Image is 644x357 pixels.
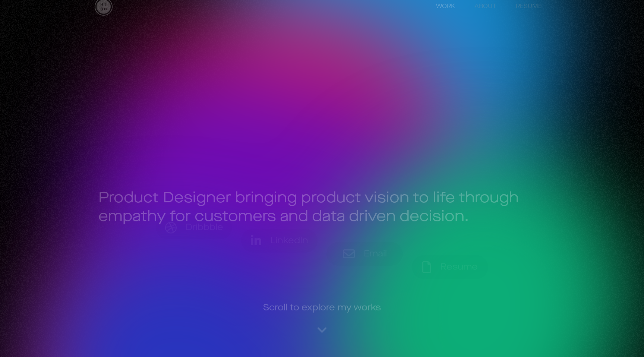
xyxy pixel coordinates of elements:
div:  [251,235,261,247]
a: Email [326,242,403,266]
div: Product Designer bringing product vision to life through empathy for customers and data driven de... [98,189,546,226]
div: LinkedIn [266,236,308,245]
div:  [165,221,177,233]
a: Dribbble [156,215,232,239]
div:  [422,261,431,273]
div: Email [359,249,387,258]
div: Scroll to explore my works [263,301,381,314]
a: LinkedIn [241,229,318,253]
a: Resume [412,255,488,279]
a:  [318,324,326,336]
div:  [343,248,355,260]
div: Resume [436,262,478,271]
div: Dribbble [181,223,223,232]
